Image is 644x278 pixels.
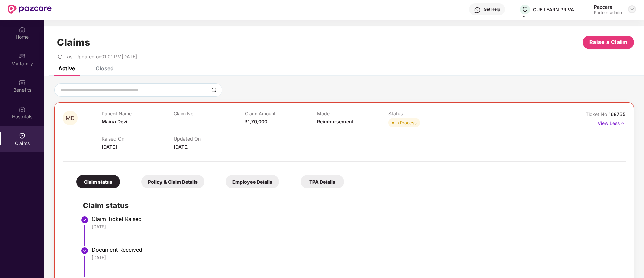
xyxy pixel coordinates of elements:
span: Maina Devi [102,119,127,124]
img: svg+xml;base64,PHN2ZyB4bWxucz0iaHR0cDovL3d3dy53My5vcmcvMjAwMC9zdmciIHdpZHRoPSIxNyIgaGVpZ2h0PSIxNy... [620,120,626,127]
span: [DATE] [174,144,189,150]
img: svg+xml;base64,PHN2ZyBpZD0iSGVscC0zMngzMiIgeG1sbnM9Imh0dHA6Ly93d3cudzMub3JnLzIwMDAvc3ZnIiB3aWR0aD... [474,7,481,13]
p: Claim Amount [245,111,317,116]
span: C [522,5,527,13]
p: Raised On [102,136,173,142]
p: Claim No [174,111,245,116]
button: Raise a Claim [583,36,634,49]
p: Status [388,111,460,116]
span: 168755 [609,111,626,117]
div: Active [58,65,75,72]
div: Get Help [484,7,500,12]
span: [DATE] [102,144,117,150]
h2: Claim status [83,200,619,211]
img: svg+xml;base64,PHN2ZyBpZD0iU3RlcC1Eb25lLTMyeDMyIiB4bWxucz0iaHR0cDovL3d3dy53My5vcmcvMjAwMC9zdmciIH... [81,216,89,224]
p: Updated On [174,136,245,142]
div: Claim status [76,175,120,188]
div: Employee Details [226,175,279,188]
span: redo [58,54,62,59]
span: MD [66,115,75,121]
img: svg+xml;base64,PHN2ZyB3aWR0aD0iMjAiIGhlaWdodD0iMjAiIHZpZXdCb3g9IjAgMCAyMCAyMCIgZmlsbD0ibm9uZSIgeG... [19,53,26,59]
div: [DATE] [92,224,619,230]
img: svg+xml;base64,PHN2ZyBpZD0iQmVuZWZpdHMiIHhtbG5zPSJodHRwOi8vd3d3LnczLm9yZy8yMDAwL3N2ZyIgd2lkdGg9Ij... [19,79,26,86]
h1: Claims [57,37,90,48]
span: Reimbursement [317,119,354,124]
img: svg+xml;base64,PHN2ZyBpZD0iRHJvcGRvd24tMzJ4MzIiIHhtbG5zPSJodHRwOi8vd3d3LnczLm9yZy8yMDAwL3N2ZyIgd2... [629,7,635,12]
div: Document Received [92,246,619,253]
img: svg+xml;base64,PHN2ZyBpZD0iQ2xhaW0iIHhtbG5zPSJodHRwOi8vd3d3LnczLm9yZy8yMDAwL3N2ZyIgd2lkdGg9IjIwIi... [19,132,26,139]
div: Partner_admin [594,10,622,15]
div: [DATE] [92,254,619,261]
img: svg+xml;base64,PHN2ZyBpZD0iU3RlcC1Eb25lLTMyeDMyIiB4bWxucz0iaHR0cDovL3d3dy53My5vcmcvMjAwMC9zdmciIH... [81,247,89,255]
span: - [174,119,176,124]
div: In Process [395,119,417,126]
div: Policy & Claim Details [141,175,204,188]
div: TPA Details [301,175,344,188]
div: CUE LEARN PRIVATE LIMITED [533,6,580,13]
img: svg+xml;base64,PHN2ZyBpZD0iSG9tZSIgeG1sbnM9Imh0dHA6Ly93d3cudzMub3JnLzIwMDAvc3ZnIiB3aWR0aD0iMjAiIG... [19,26,26,33]
span: Ticket No [586,111,609,117]
p: Mode [317,111,388,116]
img: svg+xml;base64,PHN2ZyBpZD0iU2VhcmNoLTMyeDMyIiB4bWxucz0iaHR0cDovL3d3dy53My5vcmcvMjAwMC9zdmciIHdpZH... [211,87,217,93]
span: Last Updated on 01:01 PM[DATE] [64,54,137,59]
span: ₹1,70,000 [245,119,267,124]
div: Claim Ticket Raised [92,215,619,222]
img: New Pazcare Logo [8,5,52,14]
div: Pazcare [594,4,622,10]
img: svg+xml;base64,PHN2ZyBpZD0iSG9zcGl0YWxzIiB4bWxucz0iaHR0cDovL3d3dy53My5vcmcvMjAwMC9zdmciIHdpZHRoPS... [19,106,26,113]
div: Closed [96,65,114,72]
span: Raise a Claim [589,38,628,46]
p: Patient Name [102,111,173,116]
p: View Less [598,118,626,127]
